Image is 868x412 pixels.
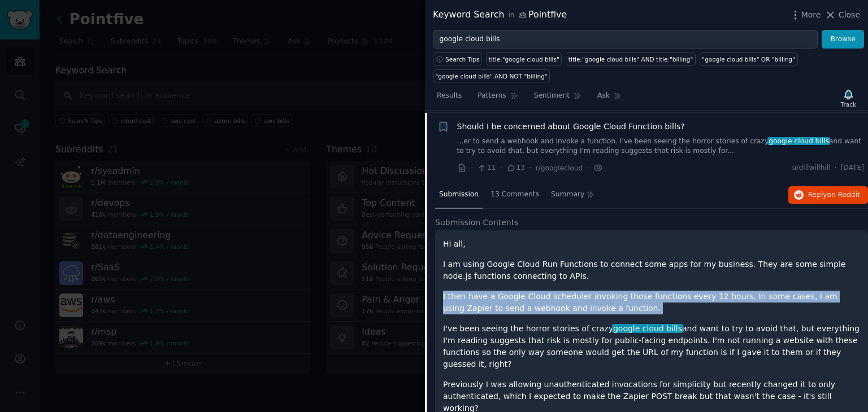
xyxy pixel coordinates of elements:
[477,163,496,173] span: 11
[551,190,584,200] span: Summary
[534,91,570,101] span: Sentiment
[433,69,550,82] a: "google cloud bills" AND NOT "billing"
[437,91,462,101] span: Results
[822,30,864,49] button: Browse
[597,91,610,101] span: Ask
[587,162,589,174] span: ·
[566,52,695,65] a: title:"google cloud bills" AND title:"billing"
[457,121,685,133] a: Should I be concerned about Google Cloud Function bills?
[471,162,473,174] span: ·
[530,87,585,110] a: Sentiment
[808,190,860,200] span: Reply
[593,87,626,110] a: Ask
[792,163,831,173] span: u/dillwillhill
[474,87,522,110] a: Patterns
[443,323,860,370] p: I've been seeing the horror stories of crazy and want to try to avoid that, but everything I'm re...
[508,10,514,20] span: in
[801,9,821,21] span: More
[486,52,562,65] a: title:"google cloud bills"
[700,52,798,65] a: "google cloud bills" OR "billing"
[702,55,795,63] div: "google cloud bills" OR "billing"
[767,137,830,145] span: google cloud bills
[443,291,860,314] p: I then have a Google Cloud scheduler invoking those functions every 12 hours. In some cases, I am...
[457,137,865,156] a: ...er to send a webhook and invoke a function. I've been seeing the horror stories of crazygoogle...
[841,163,864,173] span: [DATE]
[439,190,479,200] span: Submission
[445,55,480,63] span: Search Tips
[491,190,539,200] span: 13 Comments
[788,186,868,204] button: Replyon Reddit
[824,9,860,21] button: Close
[443,258,860,282] p: I am using Google Cloud Run Functions to connect some apps for my business. They are some simple ...
[489,55,559,63] div: title:"google cloud bills"
[436,72,548,80] div: "google cloud bills" AND NOT "billing"
[612,324,683,333] span: google cloud bills
[435,217,519,229] span: Submission Contents
[433,8,567,22] div: Keyword Search Pointfive
[478,91,506,101] span: Patterns
[433,87,466,110] a: Results
[433,52,482,65] button: Search Tips
[536,164,583,172] span: r/googlecloud
[841,100,856,108] div: Track
[837,86,860,110] button: Track
[433,30,818,49] input: Try a keyword related to your business
[568,55,693,63] div: title:"google cloud bills" AND title:"billing"
[506,163,525,173] span: 13
[500,162,502,174] span: ·
[839,9,860,21] span: Close
[789,9,821,21] button: More
[529,162,531,174] span: ·
[443,238,860,250] p: Hi all,
[827,191,860,199] span: on Reddit
[835,163,837,173] span: ·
